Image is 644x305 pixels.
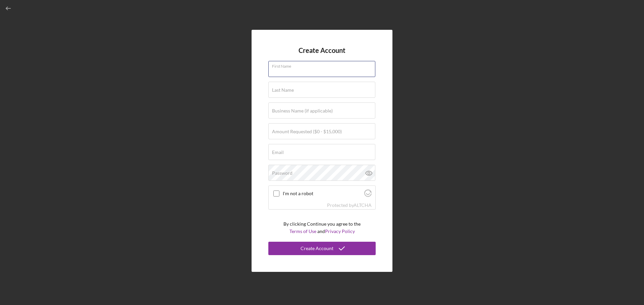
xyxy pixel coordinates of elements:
[283,220,361,235] p: By clicking Continue you agree to the and
[272,129,342,134] label: Amount Requested ($0 - $15,000)
[299,47,345,54] h4: Create Account
[272,108,333,113] label: Business Name (if applicable)
[272,170,292,176] label: Password
[364,192,372,198] a: Visit Altcha.org
[272,87,294,93] label: Last Name
[272,150,284,155] label: Email
[283,191,362,196] label: I'm not a robot
[268,242,376,255] button: Create Account
[325,228,355,234] a: Privacy Policy
[289,228,316,234] a: Terms of Use
[327,203,372,208] div: Protected by
[354,202,372,208] a: Visit Altcha.org
[272,61,375,69] label: First Name
[301,242,333,255] div: Create Account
